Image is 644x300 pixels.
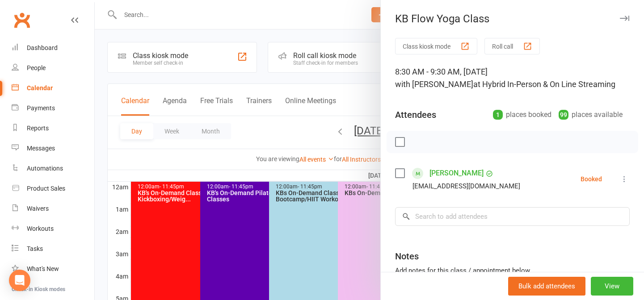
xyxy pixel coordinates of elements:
div: Automations [27,165,63,172]
div: Open Intercom Messenger [9,270,30,291]
div: Payments [27,104,55,112]
div: Waivers [27,205,49,212]
a: Payments [12,98,94,118]
div: Booked [581,176,602,182]
a: People [12,58,94,78]
div: Product Sales [27,185,65,192]
div: [EMAIL_ADDRESS][DOMAIN_NAME] [412,180,520,192]
input: Search to add attendees [395,207,630,226]
a: Workouts [12,219,94,239]
div: Workouts [27,225,54,232]
a: Product Sales [12,179,94,199]
div: Calendar [27,84,53,92]
div: 1 [493,110,503,120]
a: Reports [12,118,94,138]
div: 8:30 AM - 9:30 AM, [DATE] [395,66,630,91]
div: Attendees [395,108,436,121]
a: Calendar [12,78,94,98]
div: People [27,64,46,71]
div: Notes [395,250,419,262]
div: Reports [27,125,49,132]
a: Clubworx [11,9,33,31]
button: Class kiosk mode [395,38,477,54]
a: Tasks [12,239,94,259]
button: Bulk add attendees [508,277,585,296]
span: at Hybrid In-Person & On Line Streaming [473,79,615,89]
button: View [591,277,633,296]
a: Messages [12,138,94,158]
a: Automations [12,158,94,179]
div: Messages [27,145,55,152]
div: 99 [559,110,568,120]
button: Roll call [484,38,540,54]
div: Tasks [27,245,43,252]
a: Waivers [12,199,94,219]
a: What's New [12,259,94,279]
div: KB Flow Yoga Class [381,12,644,25]
a: [PERSON_NAME] [429,166,484,180]
div: places booked [493,108,551,121]
a: Dashboard [12,38,94,58]
div: Add notes for this class / appointment below [395,265,630,276]
div: What's New [27,265,59,272]
span: with [PERSON_NAME] [395,79,473,89]
div: Dashboard [27,44,58,51]
div: places available [559,108,623,121]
